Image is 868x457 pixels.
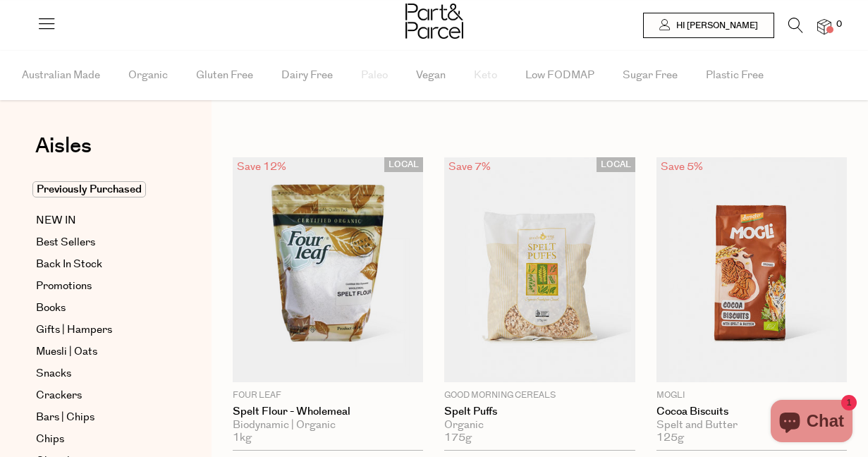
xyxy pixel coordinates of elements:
span: Best Sellers [36,234,95,251]
span: Books [36,300,66,317]
div: Biodynamic | Organic [233,419,423,432]
a: Aisles [35,135,92,171]
inbox-online-store-chat: Shopify online store chat [766,400,857,446]
div: Save 12% [233,157,291,176]
span: Sugar Free [623,51,678,100]
span: LOCAL [384,157,423,172]
a: Cocoa Biscuits [656,406,847,418]
a: Chips [36,431,164,448]
div: Save 5% [656,157,707,176]
span: Hi [PERSON_NAME] [673,20,758,32]
p: MOGLi [656,389,847,402]
span: 0 [833,18,845,31]
div: Spelt and Butter [656,419,847,432]
a: NEW IN [36,212,164,229]
p: Good Morning Cereals [444,389,635,402]
span: Gifts | Hampers [36,322,112,339]
span: Keto [474,51,497,100]
span: Paleo [361,51,388,100]
span: Aisles [35,130,92,162]
a: Muesli | Oats [36,343,164,360]
a: Promotions [36,278,164,295]
a: Hi [PERSON_NAME] [643,13,774,38]
span: Chips [36,431,64,448]
div: Organic [444,419,635,432]
a: Best Sellers [36,234,164,251]
a: 0 [817,19,831,34]
span: Previously Purchased [32,181,146,197]
span: 175g [444,432,472,444]
a: Back In Stock [36,256,164,273]
span: Dairy Free [281,51,333,100]
a: Gifts | Hampers [36,322,164,339]
span: Low FODMAP [525,51,594,100]
span: Gluten Free [196,51,253,100]
span: Snacks [36,365,71,382]
img: Spelt Puffs [444,157,635,382]
img: Cocoa Biscuits [656,157,847,382]
img: Spelt Flour - Wholemeal [233,157,423,382]
span: Crackers [36,387,82,404]
div: Save 7% [444,157,495,176]
span: 125g [656,432,684,444]
span: Bars | Chips [36,409,94,426]
a: Bars | Chips [36,409,164,426]
span: Vegan [416,51,446,100]
a: Snacks [36,365,164,382]
span: Australian Made [22,51,100,100]
span: Plastic Free [706,51,764,100]
a: Spelt Puffs [444,406,635,418]
span: 1kg [233,432,252,444]
span: Muesli | Oats [36,343,97,360]
img: Part&Parcel [405,4,463,39]
a: Spelt Flour - Wholemeal [233,406,423,418]
a: Books [36,300,164,317]
a: Previously Purchased [36,181,164,198]
a: Crackers [36,387,164,404]
span: Back In Stock [36,256,102,273]
span: NEW IN [36,212,76,229]
span: Organic [128,51,168,100]
span: Promotions [36,278,92,295]
p: Four Leaf [233,389,423,402]
span: LOCAL [597,157,635,172]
